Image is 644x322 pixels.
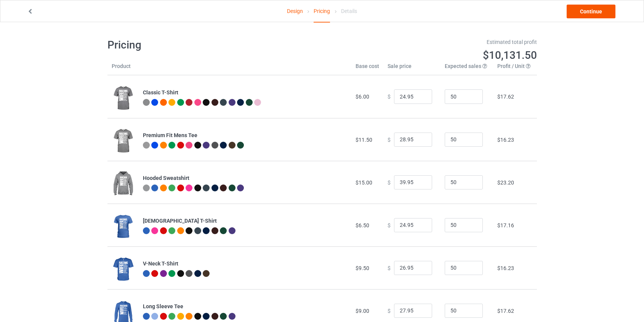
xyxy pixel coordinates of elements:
span: $17.62 [497,308,514,314]
b: Long Sleeve Tee [143,303,183,309]
span: $16.23 [497,137,514,143]
span: $ [388,265,391,271]
span: $6.00 [356,94,369,100]
img: heather_texture.png [143,142,150,149]
span: $17.62 [497,94,514,100]
a: Continue [567,5,615,18]
th: Base cost [351,62,383,75]
span: $ [388,307,391,314]
b: V-Neck T-Shirt [143,261,178,267]
th: Sale price [383,62,441,75]
span: $ [388,136,391,142]
b: Classic T-Shirt [143,89,178,95]
span: $9.50 [356,265,369,271]
span: $ [388,94,391,100]
span: $6.50 [356,222,369,228]
span: $15.00 [356,180,372,186]
span: $ [388,179,391,185]
div: Pricing [314,0,330,23]
th: Profit / Unit [493,62,537,75]
span: $ [388,222,391,228]
div: Estimated total profit [327,38,537,46]
span: $11.50 [356,137,372,143]
span: $17.16 [497,222,514,228]
span: $16.23 [497,265,514,271]
img: heather_texture.png [143,99,150,106]
th: Product [107,62,139,75]
b: Hooded Sweatshirt [143,175,189,181]
b: Premium Fit Mens Tee [143,132,197,138]
span: $10,131.50 [483,49,537,61]
div: Details [341,0,357,22]
h1: Pricing [107,38,317,52]
span: $9.00 [356,308,369,314]
b: [DEMOGRAPHIC_DATA] T-Shirt [143,218,217,224]
th: Expected sales [441,62,493,75]
a: Design [287,0,303,22]
span: $23.20 [497,180,514,186]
